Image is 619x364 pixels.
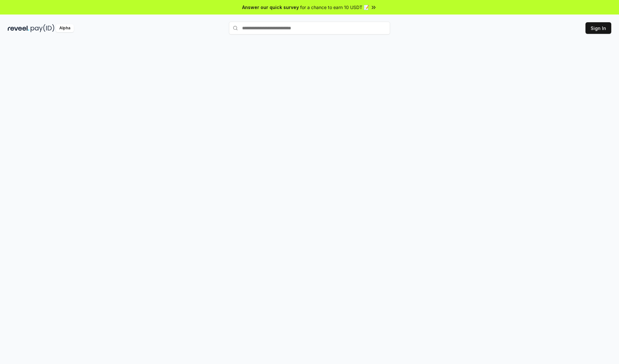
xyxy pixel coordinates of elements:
div: Alpha [56,24,74,32]
img: reveel_dark [8,24,29,32]
span: Answer our quick survey [242,4,299,11]
img: pay_id [31,24,54,32]
button: Sign In [585,22,611,34]
span: for a chance to earn 10 USDT 📝 [300,4,369,11]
